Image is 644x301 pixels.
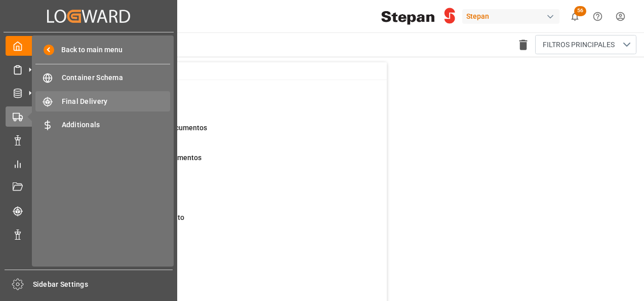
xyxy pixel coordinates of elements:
[62,120,171,130] span: Additionals
[6,224,172,244] a: Notifications
[51,93,374,114] a: 32Embarques cambiaron ETAContainer Schema
[35,115,170,135] a: Additionals
[462,9,559,24] div: Stepan
[33,279,173,290] span: Sidebar Settings
[51,212,374,234] a: 6Pendiente de Pago de PedimentoFinal Delivery
[563,5,586,28] button: show 56 new notifications
[381,8,455,25] img: Stepan_Company_logo.svg.png_1713531530.png
[62,96,171,107] span: Final Delivery
[51,153,374,174] a: 23Ordenes para Solicitud de DocumentosPurchase Orders
[62,72,171,83] span: Container Schema
[462,7,563,26] button: Stepan
[51,123,374,144] a: 14Ordenes que falta de enviar documentosContainer Schema
[6,154,172,173] a: My Reports
[54,45,123,55] span: Back to main menu
[6,36,172,56] a: My Cockpit
[51,182,374,204] a: 60Pendiente de entregaFinal Delivery
[35,68,170,88] a: Container Schema
[543,40,615,50] span: FILTROS PRINCIPALES
[6,201,172,220] a: Tracking
[574,6,586,16] span: 56
[6,130,172,150] a: Data Management
[51,272,374,293] a: 694Pendiente de PrevioFinal Delivery
[35,91,170,111] a: Final Delivery
[586,5,609,28] button: Help Center
[6,177,172,197] a: Document Management
[51,242,374,264] a: 19Pendiente de DespachoFinal Delivery
[535,35,636,54] button: open menu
